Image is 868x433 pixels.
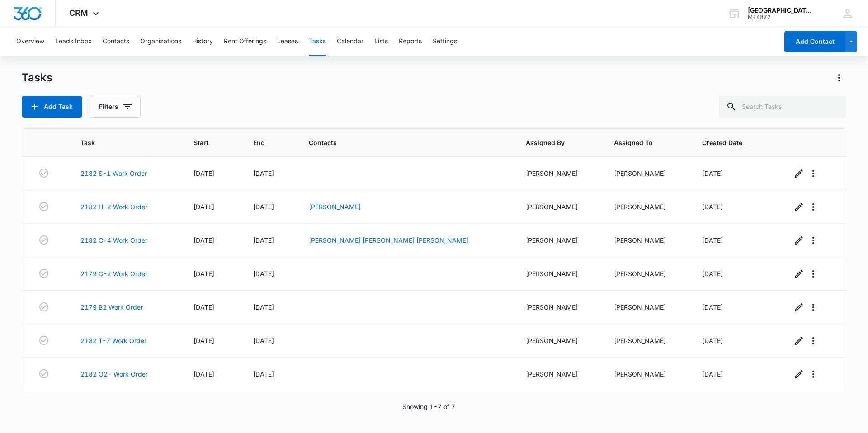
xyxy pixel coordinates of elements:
input: Search Tasks [719,96,846,118]
span: [DATE] [193,270,214,278]
div: [PERSON_NAME] [526,369,592,379]
button: Tasks [309,27,326,56]
span: [DATE] [193,169,214,177]
span: End [253,138,274,147]
button: Settings [433,27,457,56]
span: [DATE] [253,303,274,311]
span: [DATE] [193,236,214,244]
button: Contacts [103,27,129,56]
a: 2179 G-2 Work Order [80,269,147,278]
span: Assigned To [614,138,667,147]
button: Calendar [337,27,363,56]
span: Assigned By [526,138,579,147]
div: [PERSON_NAME] [526,336,592,345]
a: 2179 B2 Work Order [80,302,143,312]
button: Leads Inbox [55,27,92,56]
div: account name [748,7,814,14]
span: [DATE] [702,270,723,278]
a: 2182 O2- Work Order [80,369,148,379]
button: Rent Offerings [224,27,266,56]
div: [PERSON_NAME] [614,336,680,345]
span: [DATE] [253,370,274,378]
button: Reports [399,27,422,56]
a: 2182 C-4 Work Order [80,235,147,245]
span: [DATE] [253,337,274,344]
a: 2182 S-1 Work Order [80,169,147,178]
span: [DATE] [702,370,723,378]
span: [DATE] [702,337,723,344]
a: 2182 H-2 Work Order [80,202,147,212]
span: [DATE] [702,236,723,244]
div: [PERSON_NAME] [526,302,592,312]
a: [PERSON_NAME] [309,203,361,211]
h1: Tasks [22,71,52,85]
button: Overview [16,27,44,56]
span: [DATE] [193,203,214,211]
div: [PERSON_NAME] [614,302,680,312]
div: [PERSON_NAME] [614,269,680,278]
div: [PERSON_NAME] [526,169,592,178]
a: 2182 T-7 Work Order [80,336,146,345]
button: Lists [374,27,388,56]
button: History [192,27,213,56]
div: [PERSON_NAME] [614,169,680,178]
button: Add Contact [784,31,845,52]
span: [DATE] [702,169,723,177]
span: [DATE] [702,203,723,211]
span: [DATE] [702,303,723,311]
div: [PERSON_NAME] [526,202,592,212]
p: Showing 1-7 of 7 [402,402,455,411]
span: [DATE] [193,370,214,378]
button: Organizations [140,27,181,56]
div: [PERSON_NAME] [526,269,592,278]
span: [DATE] [253,203,274,211]
span: [DATE] [253,169,274,177]
button: Actions [832,71,846,85]
button: Add Task [22,96,82,118]
span: Start [193,138,218,147]
button: Leases [277,27,298,56]
div: account id [748,14,814,20]
span: [DATE] [193,337,214,344]
span: [DATE] [253,236,274,244]
div: [PERSON_NAME] [614,202,680,212]
div: [PERSON_NAME] [614,235,680,245]
div: [PERSON_NAME] [614,369,680,379]
span: Created Date [702,138,757,147]
span: [DATE] [253,270,274,278]
button: Filters [90,96,141,118]
span: Contacts [309,138,491,147]
span: [DATE] [193,303,214,311]
span: CRM [69,8,88,18]
span: Task [80,138,159,147]
div: [PERSON_NAME] [526,235,592,245]
a: [PERSON_NAME] [PERSON_NAME] [PERSON_NAME] [309,236,468,244]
